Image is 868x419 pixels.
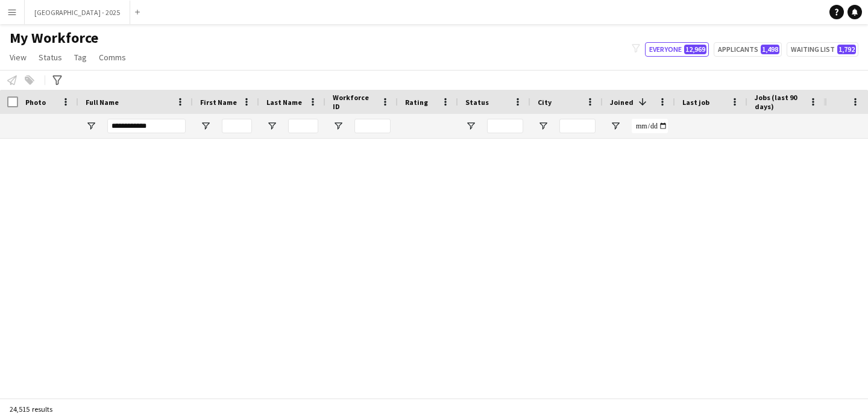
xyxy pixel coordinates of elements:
[333,121,344,131] button: Open Filter Menu
[200,98,237,107] span: First Name
[86,121,96,131] button: Open Filter Menu
[682,98,709,107] span: Last job
[837,45,856,54] span: 1,792
[107,119,186,133] input: Full Name Filter Input
[34,49,67,65] a: Status
[538,121,549,131] button: Open Filter Menu
[39,52,62,63] span: Status
[487,119,523,133] input: Status Filter Input
[645,42,709,57] button: Everyone12,969
[610,121,621,131] button: Open Filter Menu
[266,98,302,107] span: Last Name
[538,98,552,107] span: City
[266,121,277,131] button: Open Filter Menu
[86,98,119,107] span: Full Name
[714,42,782,57] button: Applicants1,498
[94,49,131,65] a: Comms
[787,42,858,57] button: Waiting list1,792
[69,49,92,65] a: Tag
[288,119,318,133] input: Last Name Filter Input
[610,98,634,107] span: Joined
[25,98,46,107] span: Photo
[761,45,779,54] span: 1,498
[354,119,391,133] input: Workforce ID Filter Input
[25,1,130,24] button: [GEOGRAPHIC_DATA] - 2025
[50,73,64,87] app-action-btn: Advanced filters
[559,119,596,133] input: City Filter Input
[405,98,428,107] span: Rating
[5,49,31,65] a: View
[333,93,376,111] span: Workforce ID
[632,119,668,133] input: Joined Filter Input
[222,119,252,133] input: First Name Filter Input
[99,52,126,63] span: Comms
[684,45,706,54] span: 12,969
[465,121,476,131] button: Open Filter Menu
[755,93,804,111] span: Jobs (last 90 days)
[74,52,87,63] span: Tag
[10,29,98,47] span: My Workforce
[10,52,27,63] span: View
[200,121,211,131] button: Open Filter Menu
[465,98,489,107] span: Status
